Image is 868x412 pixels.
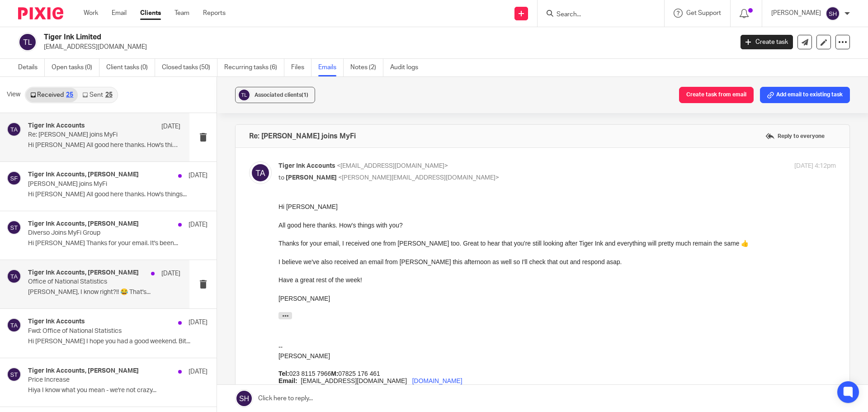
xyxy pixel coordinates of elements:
span: Tiger Ink Accounts [278,163,335,169]
a: Open tasks (0) [52,59,99,76]
p: Diverso Joins MyFi Group [28,229,172,237]
a: Clients [140,9,161,18]
p: Hi [PERSON_NAME] I hope you had a good weekend. Bit... [28,338,208,346]
p: Hi [PERSON_NAME] All good here thanks. How's things... [28,142,180,149]
h4: Re: [PERSON_NAME] joins MyFi [249,132,356,141]
p: [DATE] 4:12pm [794,161,836,171]
img: svg%3E [7,220,21,235]
h4: Tiger Ink Accounts, [PERSON_NAME] [28,171,139,179]
p: [DATE] [189,171,208,180]
img: svg%3E [7,269,21,284]
input: Search [556,11,637,19]
span: <[EMAIL_ADDRESS][DOMAIN_NAME]> [337,163,448,169]
a: Received25 [26,88,78,102]
img: svg%3E [249,161,272,184]
img: svg%3E [7,171,21,185]
label: Reply to everyone [763,129,827,143]
button: Add email to existing task [760,87,850,103]
p: Hiya I know what you mean - we're not crazy... [28,387,208,394]
img: Pixie [18,7,63,19]
p: [PERSON_NAME], I know right?!! 😂 That's... [28,289,180,296]
span: to [278,175,284,181]
span: (1) [302,92,308,98]
img: svg%3E [237,88,251,102]
a: [EMAIL_ADDRESS][DOMAIN_NAME] [22,175,128,182]
a: Recurring tasks (6) [224,59,284,76]
h2: Tiger Ink Limited [44,33,590,42]
h4: Tiger Ink Accounts, [PERSON_NAME] [28,220,139,228]
p: Re: [PERSON_NAME] joins MyFi [28,131,150,139]
h4: Tiger Ink Accounts, [PERSON_NAME] [28,269,139,277]
b: M: [52,168,60,175]
button: Create task from email [679,87,754,103]
b: @tigerinkprint [47,199,90,207]
a: Work [84,9,98,18]
a: Create task [741,35,793,49]
h4: Tiger Ink Accounts [28,122,85,130]
p: [DATE] [161,122,180,131]
p: [PERSON_NAME] [771,9,821,18]
a: Files [291,59,311,76]
a: Sent25 [78,88,117,102]
a: Audit logs [390,59,425,76]
a: Client tasks (0) [106,59,155,76]
p: [DATE] [189,367,208,376]
h4: Tiger Ink Accounts [28,318,85,326]
img: svg%3E [7,367,21,382]
span: Get Support [686,10,721,16]
a: Email [112,9,127,18]
div: 25 [105,92,113,98]
p: [PERSON_NAME] joins MyFi [28,180,172,188]
div: 25 [66,92,73,98]
p: Price Increase [28,376,172,384]
h4: Tiger Ink Accounts, [PERSON_NAME] [28,367,139,375]
a: Closed tasks (50) [162,59,217,76]
p: Hi [PERSON_NAME] All good here thanks. How's things... [28,191,208,199]
p: Hi [PERSON_NAME] Thanks for your email. It's been... [28,240,208,247]
p: [DATE] [161,269,180,278]
a: Notes (2) [350,59,383,76]
img: svg%3E [7,318,21,332]
p: [DATE] [189,220,208,229]
a: Reports [203,9,226,18]
img: svg%3E [18,33,37,52]
span: <[PERSON_NAME][EMAIL_ADDRESS][DOMAIN_NAME]> [338,175,499,181]
p: [DATE] [189,318,208,327]
p: [EMAIL_ADDRESS][DOMAIN_NAME] [44,43,727,52]
span: [PERSON_NAME] [286,175,337,181]
p: Office of National Statistics [28,278,150,286]
a: Team [175,9,189,18]
img: svg%3E [826,6,840,21]
a: Details [18,59,45,76]
a: [DOMAIN_NAME] [134,175,184,182]
img: svg%3E [7,122,21,137]
button: Associated clients(1) [235,87,315,103]
p: Fwd: Office of National Statistics [28,327,172,335]
a: Emails [318,59,344,76]
span: Associated clients [255,92,308,98]
span: View [7,90,20,99]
